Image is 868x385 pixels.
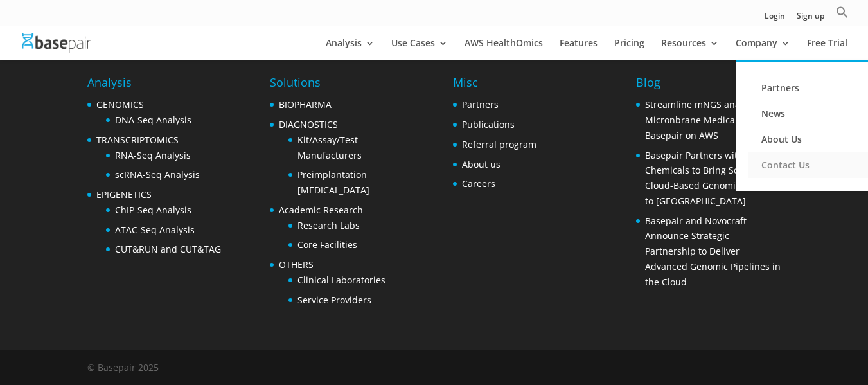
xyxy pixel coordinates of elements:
[462,177,495,190] a: Careers
[765,12,785,26] a: Login
[560,39,598,60] a: Features
[661,39,719,60] a: Resources
[87,360,159,382] div: © Basepair 2025
[297,134,362,161] a: Kit/Assay/Test Manufacturers
[462,98,499,111] a: Partners
[279,204,363,216] a: Academic Research
[297,168,369,196] a: Preimplantation [MEDICAL_DATA]
[115,114,191,126] a: DNA-Seq Analysis
[453,74,536,97] h4: Misc
[614,39,644,60] a: Pricing
[279,118,338,130] a: DIAGNOSTICS
[297,219,360,231] a: Research Labs
[465,39,543,60] a: AWS HealthOmics
[807,39,847,60] a: Free Trial
[645,98,780,141] a: Streamline mNGS analysis with Micronbrane Medical and Basepair on AWS
[297,274,385,286] a: Clinical Laboratories
[22,33,91,52] img: Basepair
[96,134,179,146] a: TRANSCRIPTOMICS
[736,39,790,60] a: Company
[391,39,448,60] a: Use Cases
[96,98,144,111] a: GENOMICS
[836,6,849,19] svg: Search
[115,149,191,161] a: RNA-Seq Analysis
[462,138,536,150] a: Referral program
[462,158,500,170] a: About us
[297,238,357,251] a: Core Facilities
[297,294,371,306] a: Service Providers
[115,204,191,216] a: ChIP-Seq Analysis
[279,98,332,111] a: BIOPHARMA
[645,215,781,288] a: Basepair and Novocraft Announce Strategic Partnership to Deliver Advanced Genomic Pipelines in th...
[836,6,849,26] a: Search Icon Link
[326,39,375,60] a: Analysis
[645,149,778,207] a: Basepair Partners with IWAI Chemicals to Bring Scalable, Cloud-Based Genomic Analysis to [GEOGRAP...
[270,74,414,97] h4: Solutions
[115,168,200,181] a: scRNA-Seq Analysis
[636,74,781,97] h4: Blog
[87,74,221,97] h4: Analysis
[797,12,824,26] a: Sign up
[115,224,195,236] a: ATAC-Seq Analysis
[96,188,152,201] a: EPIGENETICS
[462,118,515,130] a: Publications
[279,258,314,271] a: OTHERS
[115,243,221,255] a: CUT&RUN and CUT&TAG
